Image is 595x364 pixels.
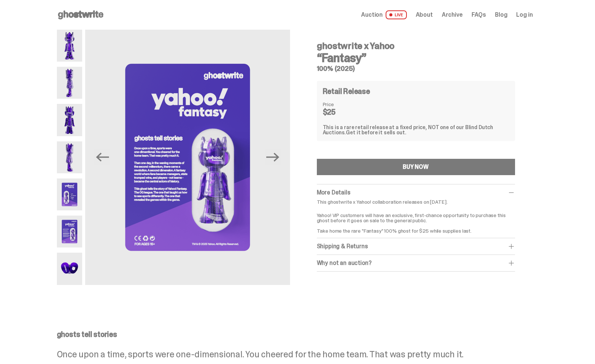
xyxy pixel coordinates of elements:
[323,102,360,107] dt: Price
[472,12,486,18] a: FAQs
[317,188,350,196] span: More Details
[57,67,83,99] img: Yahoo-HG---2.png
[57,104,83,136] img: Yahoo-HG---3.png
[495,12,507,18] a: Blog
[516,12,533,18] a: Log in
[94,149,110,165] button: Previous
[317,259,515,267] div: Why not an auction?
[317,52,515,64] h3: “Fantasy”
[57,253,83,285] img: Yahoo-HG---7.png
[317,199,515,204] p: This ghostwrite x Yahoo! collaboration releases on [DATE].
[361,12,383,18] span: Auction
[323,125,509,135] div: This is a rare retail release at a fixed price, NOT one of our Blind Dutch Auctions.
[323,88,370,95] h4: Retail Release
[403,164,429,170] div: BUY NOW
[57,30,83,62] img: Yahoo-HG---1.png
[57,178,83,210] img: Yahoo-HG---5.png
[57,216,83,247] img: Yahoo-HG---6.png
[317,42,515,50] h4: ghostwrite x Yahoo
[57,350,533,359] p: Once upon a time, sports were one-dimensional. You cheered for the home team. That was pretty muc...
[57,331,533,338] p: ghosts tell stories
[317,159,515,175] button: BUY NOW
[317,65,515,72] h5: 100% (2025)
[57,141,83,173] img: Yahoo-HG---4.png
[317,207,515,233] p: Yahoo! VIP customers will have an exclusive, first-chance opportunity to purchase this ghost befo...
[317,243,515,250] div: Shipping & Returns
[386,10,407,19] span: LIVE
[442,12,463,18] a: Archive
[416,12,433,18] a: About
[361,10,406,19] a: Auction LIVE
[323,108,360,116] dd: $25
[265,149,281,165] button: Next
[346,129,406,136] span: Get it before it sells out.
[85,30,290,285] img: Yahoo-HG---6.png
